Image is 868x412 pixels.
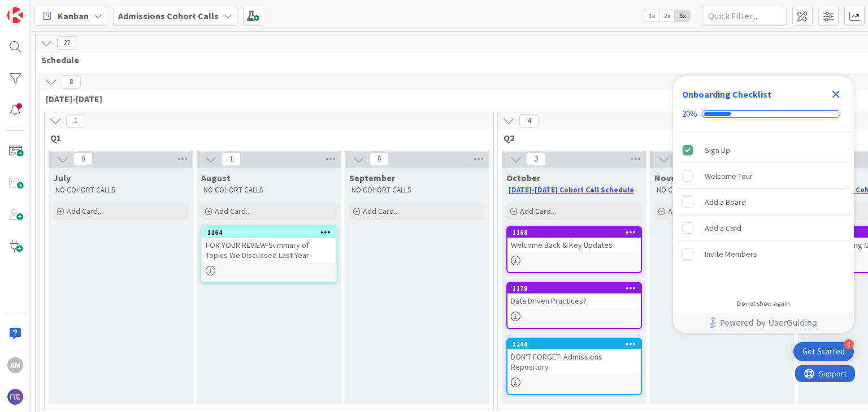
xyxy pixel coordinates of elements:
span: August [201,172,231,183]
p: NO COHORT CALLS [55,186,186,195]
div: Close Checklist [827,85,845,103]
div: Invite Members [705,247,757,261]
img: Visit kanbanzone.com [7,7,23,23]
div: Data Driven Practices? [507,293,641,308]
div: 1168 [507,227,641,238]
div: AM [7,357,23,373]
div: DON'T FORGET: Admissions Repository [507,349,641,374]
p: NO COHORT CALLS [351,186,483,195]
div: Welcome Back & Key Updates [507,238,641,252]
span: 1 [66,114,85,128]
div: Checklist progress: 20% [682,109,845,119]
span: Powered by UserGuiding [720,316,817,330]
span: 0 [73,152,93,166]
span: Add Card... [215,206,251,216]
p: NO COHORT CALLS [203,186,335,195]
div: Open Get Started checklist, remaining modules: 4 [793,342,854,361]
span: Add Card... [67,206,103,216]
p: NO COHORT CALLS [657,186,788,195]
div: 20% [682,109,697,119]
div: Get Started [802,346,845,357]
div: Add a Card is incomplete. [678,216,849,240]
div: Add a Board [705,195,746,209]
span: September [349,172,395,183]
div: Do not show again [737,299,790,308]
div: Checklist items [673,133,854,292]
span: 2x [659,10,675,21]
span: 3 [527,152,546,166]
div: Add a Card [705,221,741,235]
div: Welcome Tour is incomplete. [678,164,849,189]
div: Checklist Container [673,76,854,333]
div: Welcome Tour [705,169,753,183]
span: Add Card... [520,206,556,216]
span: 1x [644,10,659,21]
span: 1 [222,152,241,166]
div: 1240 [513,340,641,348]
div: 1168 [513,229,641,236]
span: Add Card... [363,206,399,216]
input: Quick Filter... [702,6,787,26]
span: 3x [675,10,690,21]
span: Q1 [50,132,479,143]
div: Onboarding Checklist [682,87,771,101]
div: 1168Welcome Back & Key Updates [507,227,641,252]
span: 0 [370,152,389,166]
a: Powered by UserGuiding [679,313,848,333]
div: 1164FOR YOUR REVIEW-Summary of Topics We Discussed Last Year [202,227,336,262]
span: November [654,172,697,183]
div: 1178Data Driven Practices? [507,283,641,308]
img: avatar [7,389,23,405]
div: 1178 [507,283,641,293]
div: Invite Members is incomplete. [678,242,849,266]
div: 4 [844,339,854,349]
span: 8 [62,75,81,89]
span: October [506,172,540,183]
div: Sign Up [705,143,730,157]
div: 1240DON'T FORGET: Admissions Repository [507,339,641,374]
div: 1240 [507,339,641,349]
span: July [53,172,71,183]
span: 4 [519,114,539,128]
span: Kanban [58,9,89,23]
span: Add Card... [668,206,704,216]
b: Admissions Cohort Calls [118,10,219,21]
span: Support [24,2,51,15]
div: Footer [673,313,854,333]
div: 1164 [202,227,336,238]
a: [DATE]-[DATE] Cohort Call Schedule [509,185,634,195]
div: Sign Up is complete. [678,138,849,163]
div: Add a Board is incomplete. [678,190,849,214]
div: FOR YOUR REVIEW-Summary of Topics We Discussed Last Year [202,238,336,262]
div: 1178 [513,284,641,292]
div: 1164 [207,229,336,236]
span: 27 [57,36,76,50]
